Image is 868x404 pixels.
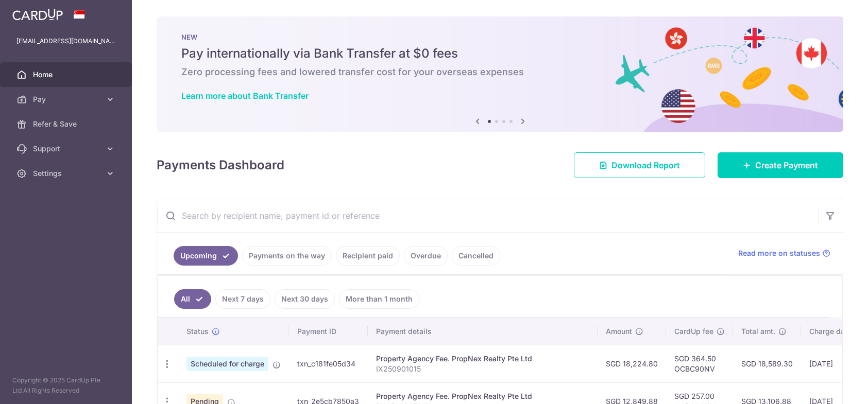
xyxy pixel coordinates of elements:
[181,45,819,62] h5: Pay internationally via Bank Transfer at $0 fees
[404,246,448,266] a: Overdue
[376,354,589,364] div: Property Agency Fee. PropNex Realty Pte Ltd
[606,326,632,337] span: Amount
[181,33,819,41] p: NEW
[181,66,819,78] h6: Zero processing fees and lowered transfer cost for your overseas expenses
[802,373,858,399] iframe: Opens a widget where you can find more information
[157,199,818,232] input: Search by recipient name, payment id or reference
[336,246,400,266] a: Recipient paid
[376,391,589,401] div: Property Agency Fee. PropNex Realty Pte Ltd
[574,152,705,178] a: Download Report
[275,289,335,309] a: Next 30 days
[186,326,209,337] span: Status
[376,364,589,374] p: IX250901015
[33,69,101,80] span: Home
[174,246,238,266] a: Upcoming
[12,8,63,21] img: CardUp
[809,326,852,337] span: Charge date
[174,289,211,309] a: All
[738,248,830,258] a: Read more on statuses
[181,91,309,101] a: Learn more about Bank Transfer
[16,36,115,46] p: [EMAIL_ADDRESS][DOMAIN_NAME]
[611,159,680,171] span: Download Report
[738,248,820,258] span: Read more on statuses
[598,345,666,382] td: SGD 18,224.80
[755,159,818,171] span: Create Payment
[741,326,775,337] span: Total amt.
[452,246,500,266] a: Cancelled
[157,16,843,132] img: Bank transfer banner
[33,144,101,154] span: Support
[215,289,270,309] a: Next 7 days
[733,345,801,382] td: SGD 18,589.30
[368,318,598,345] th: Payment details
[289,345,368,382] td: txn_c181fe05d34
[186,357,268,371] span: Scheduled for charge
[33,119,101,129] span: Refer & Save
[718,152,843,178] a: Create Payment
[289,318,368,345] th: Payment ID
[33,94,101,104] span: Pay
[666,345,733,382] td: SGD 364.50 OCBC90NV
[157,156,284,174] h4: Payments Dashboard
[339,289,419,309] a: More than 1 month
[33,168,101,179] span: Settings
[242,246,332,266] a: Payments on the way
[674,326,713,337] span: CardUp fee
